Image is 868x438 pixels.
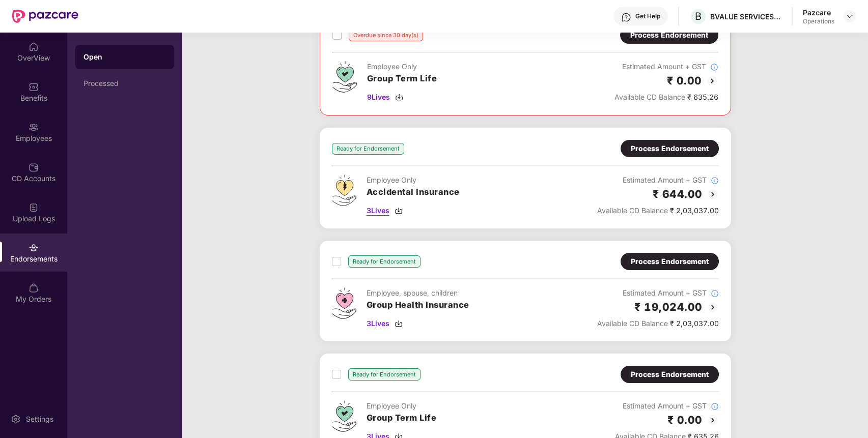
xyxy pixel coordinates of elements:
div: Ready for Endorsement [348,255,421,268]
div: Employee Only [367,174,460,186]
img: svg+xml;base64,PHN2ZyBpZD0iQ0RfQWNjb3VudHMiIGRhdGEtbmFtZT0iQ0QgQWNjb3VudHMiIHhtbG5zPSJodHRwOi8vd3... [29,162,39,172]
img: svg+xml;base64,PHN2ZyBpZD0iVXBsb2FkX0xvZ3MiIGRhdGEtbmFtZT0iVXBsb2FkIExvZ3MiIHhtbG5zPSJodHRwOi8vd3... [29,202,39,213]
div: Ready for Endorsement [332,143,404,155]
img: New Pazcare Logo [12,10,78,23]
img: svg+xml;base64,PHN2ZyBpZD0iQmVuZWZpdHMiIHhtbG5zPSJodHRwOi8vd3d3LnczLm9yZy8yMDAwL3N2ZyIgd2lkdGg9Ij... [29,82,39,92]
div: Process Endorsement [631,369,709,380]
img: svg+xml;base64,PHN2ZyBpZD0iQmFjay0yMHgyMCIgeG1sbnM9Imh0dHA6Ly93d3cudzMub3JnLzIwMDAvc3ZnIiB3aWR0aD... [706,75,718,87]
img: svg+xml;base64,PHN2ZyBpZD0iRW5kb3JzZW1lbnRzIiB4bWxucz0iaHR0cDovL3d3dy53My5vcmcvMjAwMC9zdmciIHdpZH... [29,243,39,253]
div: Estimated Amount + GST [597,174,719,186]
span: 9 Lives [367,92,390,103]
span: Available CD Balance [614,93,685,101]
h3: Group Term Life [367,412,437,425]
div: ₹ 635.26 [614,92,718,103]
div: Pazcare [803,8,834,17]
img: svg+xml;base64,PHN2ZyBpZD0iQmFjay0yMHgyMCIgeG1sbnM9Imh0dHA6Ly93d3cudzMub3JnLzIwMDAvc3ZnIiB3aWR0aD... [707,188,719,200]
span: B [695,10,702,22]
img: svg+xml;base64,PHN2ZyBpZD0iRG93bmxvYWQtMzJ4MzIiIHhtbG5zPSJodHRwOi8vd3d3LnczLm9yZy8yMDAwL3N2ZyIgd2... [395,93,403,101]
span: 3 Lives [367,318,389,329]
h3: Group Term Life [367,72,437,85]
h2: ₹ 0.00 [667,412,703,428]
div: Overdue since 30 day(s) [349,29,423,41]
div: Employee, spouse, children [367,287,469,299]
div: Process Endorsement [631,143,709,154]
img: svg+xml;base64,PHN2ZyBpZD0iRW1wbG95ZWVzIiB4bWxucz0iaHR0cDovL3d3dy53My5vcmcvMjAwMC9zdmciIHdpZHRoPS... [29,122,39,132]
div: Estimated Amount + GST [614,61,718,72]
div: Ready for Endorsement [348,368,421,381]
img: svg+xml;base64,PHN2ZyBpZD0iRHJvcGRvd24tMzJ4MzIiIHhtbG5zPSJodHRwOi8vd3d3LnczLm9yZy8yMDAwL3N2ZyIgd2... [846,12,854,20]
span: Available CD Balance [597,319,668,328]
h3: Group Health Insurance [367,299,469,312]
div: Operations [803,17,834,25]
span: Available CD Balance [597,206,668,215]
img: svg+xml;base64,PHN2ZyBpZD0iSW5mb18tXzMyeDMyIiBkYXRhLW5hbWU9IkluZm8gLSAzMngzMiIgeG1sbnM9Imh0dHA6Ly... [710,63,718,71]
span: 3 Lives [367,205,389,216]
img: svg+xml;base64,PHN2ZyBpZD0iSW5mb18tXzMyeDMyIiBkYXRhLW5hbWU9IkluZm8gLSAzMngzMiIgeG1sbnM9Imh0dHA6Ly... [711,177,719,185]
div: Estimated Amount + GST [597,287,719,299]
img: svg+xml;base64,PHN2ZyBpZD0iRG93bmxvYWQtMzJ4MzIiIHhtbG5zPSJodHRwOi8vd3d3LnczLm9yZy8yMDAwL3N2ZyIgd2... [395,207,403,215]
img: svg+xml;base64,PHN2ZyB4bWxucz0iaHR0cDovL3d3dy53My5vcmcvMjAwMC9zdmciIHdpZHRoPSI0Ny43MTQiIGhlaWdodD... [332,61,357,93]
div: Process Endorsement [630,30,708,41]
div: Estimated Amount + GST [615,400,719,412]
img: svg+xml;base64,PHN2ZyBpZD0iQmFjay0yMHgyMCIgeG1sbnM9Imh0dHA6Ly93d3cudzMub3JnLzIwMDAvc3ZnIiB3aWR0aD... [707,414,719,426]
h2: ₹ 19,024.00 [634,299,703,315]
img: svg+xml;base64,PHN2ZyB4bWxucz0iaHR0cDovL3d3dy53My5vcmcvMjAwMC9zdmciIHdpZHRoPSI0Ny43MTQiIGhlaWdodD... [332,287,356,319]
div: Get Help [635,12,660,20]
div: BVALUE SERVICES PRIVATE LIMITED [710,12,781,21]
h2: ₹ 0.00 [667,72,702,89]
div: ₹ 2,03,037.00 [597,205,719,216]
div: ₹ 2,03,037.00 [597,318,719,329]
div: Employee Only [367,400,437,412]
img: svg+xml;base64,PHN2ZyB4bWxucz0iaHR0cDovL3d3dy53My5vcmcvMjAwMC9zdmciIHdpZHRoPSI0Ny43MTQiIGhlaWdodD... [332,400,356,432]
img: svg+xml;base64,PHN2ZyB4bWxucz0iaHR0cDovL3d3dy53My5vcmcvMjAwMC9zdmciIHdpZHRoPSI0OS4zMjEiIGhlaWdodD... [332,174,356,206]
img: svg+xml;base64,PHN2ZyBpZD0iSW5mb18tXzMyeDMyIiBkYXRhLW5hbWU9IkluZm8gLSAzMngzMiIgeG1sbnM9Imh0dHA6Ly... [711,289,719,298]
div: Processed [83,79,166,87]
div: Process Endorsement [631,256,709,267]
div: Employee Only [367,61,437,72]
img: svg+xml;base64,PHN2ZyBpZD0iSW5mb18tXzMyeDMyIiBkYXRhLW5hbWU9IkluZm8gLSAzMngzMiIgeG1sbnM9Imh0dHA6Ly... [711,402,719,411]
img: svg+xml;base64,PHN2ZyBpZD0iQmFjay0yMHgyMCIgeG1sbnM9Imh0dHA6Ly93d3cudzMub3JnLzIwMDAvc3ZnIiB3aWR0aD... [707,301,719,313]
h2: ₹ 644.00 [653,186,703,202]
div: Open [83,52,166,62]
div: Settings [23,414,57,424]
img: svg+xml;base64,PHN2ZyBpZD0iU2V0dGluZy0yMHgyMCIgeG1sbnM9Imh0dHA6Ly93d3cudzMub3JnLzIwMDAvc3ZnIiB3aW... [11,414,21,424]
h3: Accidental Insurance [367,186,460,199]
img: svg+xml;base64,PHN2ZyBpZD0iTXlfT3JkZXJzIiBkYXRhLW5hbWU9Ik15IE9yZGVycyIgeG1sbnM9Imh0dHA6Ly93d3cudz... [29,283,39,293]
img: svg+xml;base64,PHN2ZyBpZD0iSGVscC0zMngzMiIgeG1sbnM9Imh0dHA6Ly93d3cudzMub3JnLzIwMDAvc3ZnIiB3aWR0aD... [621,12,631,22]
img: svg+xml;base64,PHN2ZyBpZD0iSG9tZSIgeG1sbnM9Imh0dHA6Ly93d3cudzMub3JnLzIwMDAvc3ZnIiB3aWR0aD0iMjAiIG... [29,42,39,52]
img: svg+xml;base64,PHN2ZyBpZD0iRG93bmxvYWQtMzJ4MzIiIHhtbG5zPSJodHRwOi8vd3d3LnczLm9yZy8yMDAwL3N2ZyIgd2... [395,319,403,328]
